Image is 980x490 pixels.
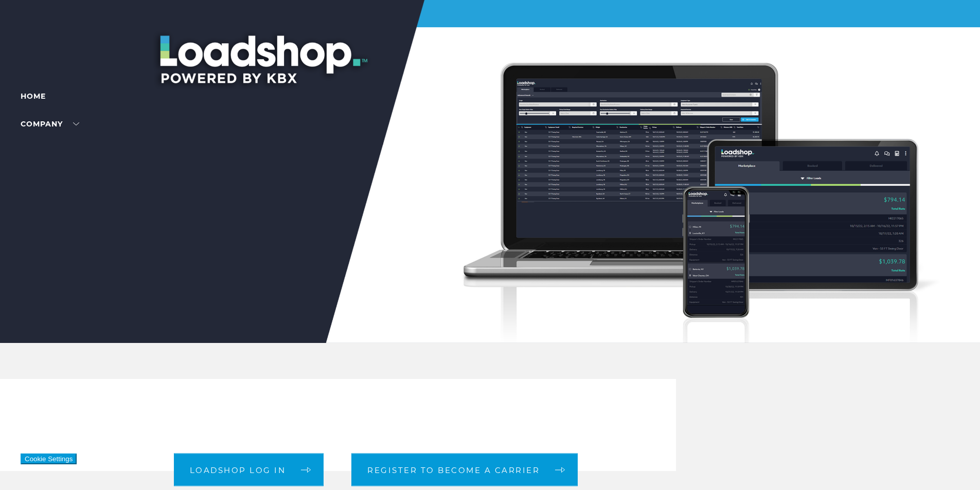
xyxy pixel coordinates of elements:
[351,453,578,486] a: Register to become a carrier arrow arrow
[21,92,46,101] a: Home
[21,119,79,129] a: Company
[190,466,286,474] span: Loadshop log in
[174,453,324,486] a: Loadshop log in arrow arrow
[367,466,540,474] span: Register to become a carrier
[21,453,77,464] button: Cookie Settings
